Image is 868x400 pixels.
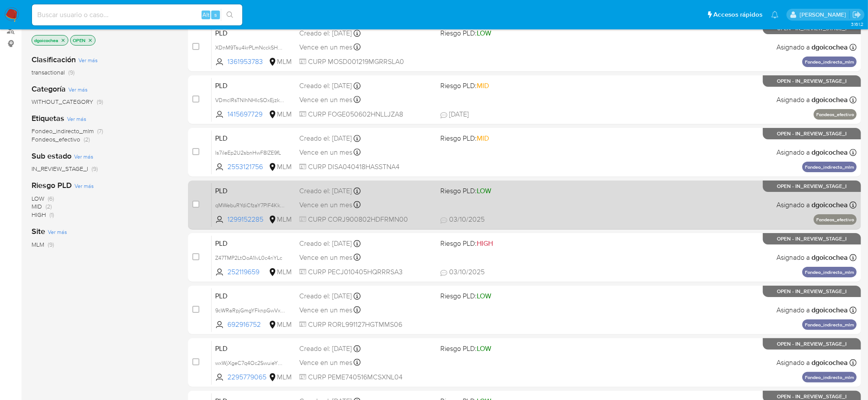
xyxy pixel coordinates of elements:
p: dalia.goicochea@mercadolibre.com.mx [800,11,849,19]
input: Buscar usuario o caso... [32,9,242,21]
a: Salir [852,10,861,19]
span: s [214,11,217,19]
span: 3.161.2 [851,21,864,28]
a: Notificaciones [771,11,779,18]
span: Accesos rápidos [713,10,762,19]
button: search-icon [221,9,239,21]
span: Alt [202,11,209,19]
